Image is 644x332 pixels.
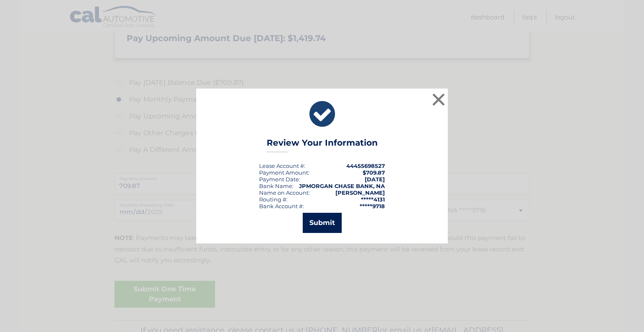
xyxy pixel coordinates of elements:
[259,169,309,176] div: Payment Amount:
[335,189,385,196] strong: [PERSON_NAME]
[259,203,304,209] div: Bank Account #:
[259,183,293,189] div: Bank Name:
[363,169,385,176] span: $709.87
[259,196,288,203] div: Routing #:
[346,162,385,169] strong: 44455698527
[259,189,310,196] div: Name on Account:
[259,176,300,183] div: :
[430,91,447,108] button: ×
[299,183,385,189] strong: JPMORGAN CHASE BANK, NA
[259,162,305,169] div: Lease Account #:
[267,138,378,152] h3: Review Your Information
[365,176,385,183] span: [DATE]
[259,176,299,183] span: Payment Date
[303,213,342,233] button: Submit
